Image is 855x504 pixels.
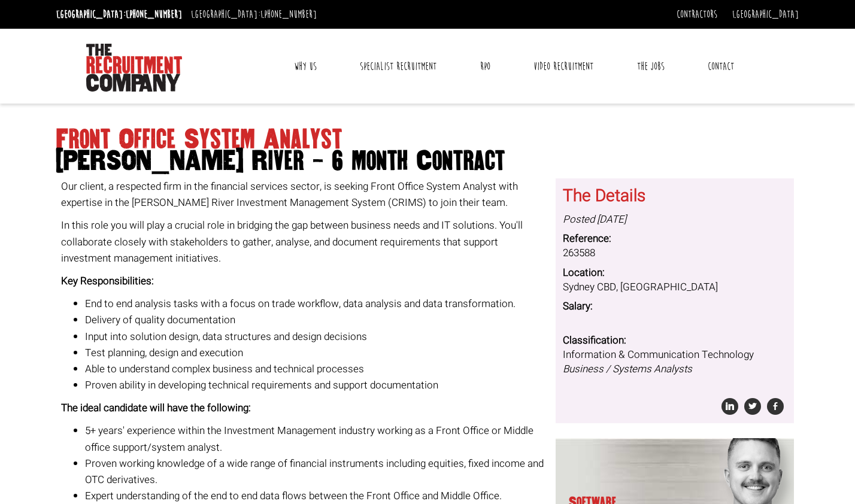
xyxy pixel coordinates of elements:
[699,51,743,81] a: Contact
[260,8,317,21] a: [PHONE_NUMBER]
[628,51,674,81] a: The Jobs
[563,362,692,377] i: Business / Systems Analysts
[85,296,547,312] li: End to end analysis tasks with a focus on trade workflow, data analysis and data transformation.
[61,217,547,266] p: In this role you will play a crucial role in bridging the gap between business needs and IT solut...
[188,5,320,24] li: [GEOGRAPHIC_DATA]:
[563,246,787,260] dd: 263588
[61,400,251,415] strong: The ideal candidate will have the following:
[86,44,182,92] img: The Recruitment Company
[563,212,626,227] i: Posted [DATE]
[351,51,445,81] a: Specialist Recruitment
[563,348,787,377] dd: Information & Communication Technology
[563,187,787,206] h3: The Details
[56,150,799,172] span: [PERSON_NAME] River - 6 month Contract
[85,361,547,377] li: Able to understand complex business and technical processes
[563,232,787,246] dt: Reference:
[85,345,547,361] li: Test planning, design and execution
[85,423,547,455] li: 5+ years' experience within the Investment Management industry working as a Front Office or Middl...
[563,333,787,348] dt: Classification:
[126,8,182,21] a: [PHONE_NUMBER]
[53,5,185,24] li: [GEOGRAPHIC_DATA]:
[732,8,799,21] a: [GEOGRAPHIC_DATA]
[471,51,499,81] a: RPO
[61,274,154,289] strong: Key Responsibilities:
[85,456,547,488] li: Proven working knowledge of a wide range of financial instruments including equities, fixed incom...
[61,178,547,211] p: Our client, a respected firm in the financial services sector, is seeking Front Office System Ana...
[85,312,547,328] li: Delivery of quality documentation
[285,51,326,81] a: Why Us
[56,129,799,172] h1: Front Office System Analyst
[85,329,547,345] li: Input into solution design, data structures and design decisions
[85,488,547,504] li: Expert understanding of the end to end data flows between the Front Office and Middle Office.
[677,8,717,21] a: Contractors
[563,280,787,294] dd: Sydney CBD, [GEOGRAPHIC_DATA]
[524,51,602,81] a: Video Recruitment
[563,266,787,280] dt: Location:
[563,299,787,314] dt: Salary:
[85,377,547,393] li: Proven ability in developing technical requirements and support documentation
